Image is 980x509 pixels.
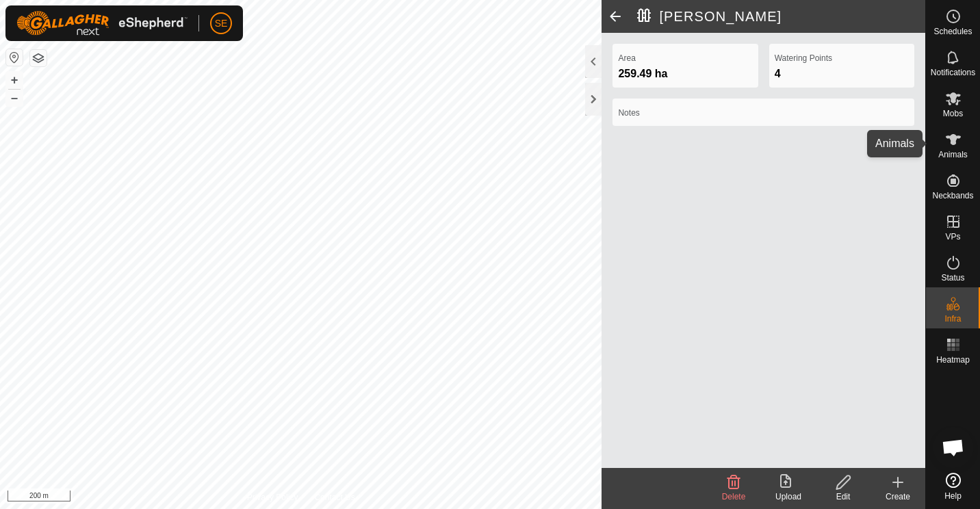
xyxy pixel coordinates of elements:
[945,233,960,241] span: VPs
[637,8,925,25] h2: [PERSON_NAME]
[932,192,973,200] span: Neckbands
[215,16,228,31] span: SE
[16,11,188,36] img: Gallagher Logo
[314,491,354,504] a: Contact Us
[775,52,909,64] label: Watering Points
[6,72,23,88] button: +
[618,68,667,79] span: 259.49 ha
[775,68,781,79] span: 4
[30,50,47,66] button: Map Layers
[936,356,970,364] span: Heatmap
[933,427,974,468] a: Open chat
[722,492,746,501] span: Delete
[943,109,963,118] span: Mobs
[931,68,975,77] span: Notifications
[6,49,23,66] button: Reset Map
[618,52,752,64] label: Area
[933,27,972,36] span: Schedules
[938,151,968,159] span: Animals
[944,492,962,500] span: Help
[247,491,298,504] a: Privacy Policy
[816,491,871,503] div: Edit
[761,491,816,503] div: Upload
[941,274,964,282] span: Status
[6,90,23,106] button: –
[944,315,961,323] span: Infra
[871,491,925,503] div: Create
[618,107,909,119] label: Notes
[926,467,980,506] a: Help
